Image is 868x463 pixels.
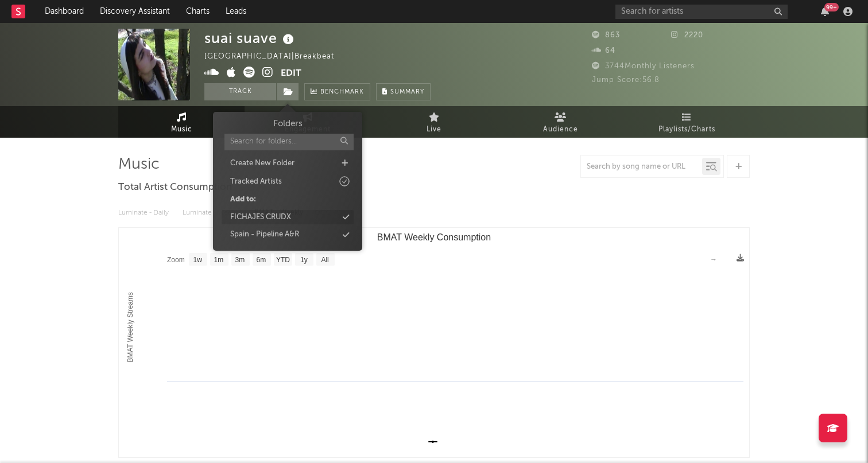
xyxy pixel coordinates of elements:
span: Playlists/Charts [658,123,715,137]
text: 1m [214,256,224,264]
div: [GEOGRAPHIC_DATA] | Breakbeat [204,50,347,64]
span: 3744 Monthly Listeners [592,63,695,70]
span: Music [171,123,192,137]
div: 99 + [824,3,839,11]
text: All [321,256,328,264]
span: 64 [592,47,615,55]
input: Search by song name or URL [581,162,702,172]
button: Track [204,83,276,100]
text: BMAT Weekly Consumption [377,232,491,242]
button: Summary [376,83,431,100]
text: BMAT Weekly Streams [126,292,134,363]
span: Live [427,123,441,137]
span: Total Artist Consumption [118,181,232,194]
text: Zoom [167,256,185,264]
input: Search for artists [615,5,788,19]
a: Audience [497,106,623,138]
div: Tracked Artists [230,176,282,188]
a: Live [371,106,497,138]
button: 99+ [821,7,829,16]
div: FICHAJES CRUDX [230,212,291,223]
h3: Folders [273,118,302,131]
text: 1w [193,256,203,264]
svg: BMAT Weekly Consumption [119,228,749,457]
text: 1y [300,256,308,264]
div: Add to: [230,194,256,205]
div: suai suave [204,29,297,48]
input: Search for folders... [224,134,354,150]
text: 3m [235,256,245,264]
span: Summary [390,89,424,95]
span: Jump Score: 56.8 [592,76,660,84]
text: 6m [257,256,266,264]
span: 2220 [671,32,703,39]
a: Music [118,106,245,138]
span: Benchmark [320,85,364,99]
span: 863 [592,32,620,39]
a: Playlists/Charts [623,106,750,138]
span: Audience [543,123,578,137]
a: Benchmark [304,83,370,100]
text: YTD [276,256,290,264]
div: Spain - Pipeline A&R [230,229,299,240]
div: Create New Folder [230,158,294,169]
a: Engagement [245,106,371,138]
button: Edit [281,67,301,81]
text: → [710,255,717,263]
